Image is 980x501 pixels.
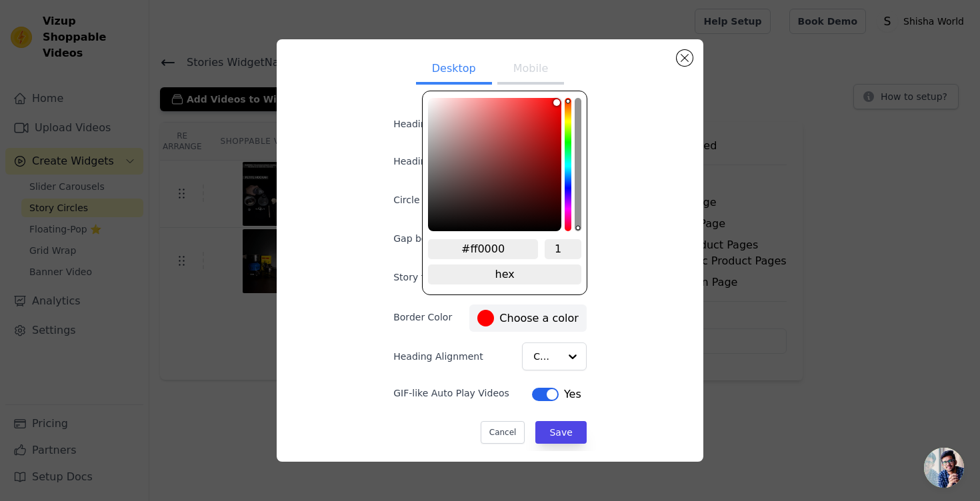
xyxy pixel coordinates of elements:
[393,155,508,168] label: Heading font size (in px)
[565,98,571,231] div: hue channel
[545,239,581,259] input: alpha channel
[477,310,578,326] label: Choose a color
[416,55,492,85] button: Desktop
[422,91,587,295] div: color picker
[393,350,485,363] label: Heading Alignment
[677,50,693,66] button: Close modal
[429,99,560,106] div: saturation channel
[564,386,581,402] span: Yes
[393,310,452,324] label: Border Color
[393,232,519,245] label: Gap between circles(in px)
[428,239,538,259] input: hex color
[497,55,564,85] button: Mobile
[393,270,515,284] label: Story title font size (in px)
[575,98,581,231] div: alpha channel
[393,193,475,207] label: Circle Size (in px)
[481,421,525,444] button: Cancel
[553,99,560,230] div: brightness channel
[535,421,586,444] button: Save
[393,386,509,400] label: GIF-like Auto Play Videos
[924,448,964,488] div: Open chat
[393,117,458,131] label: Heading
